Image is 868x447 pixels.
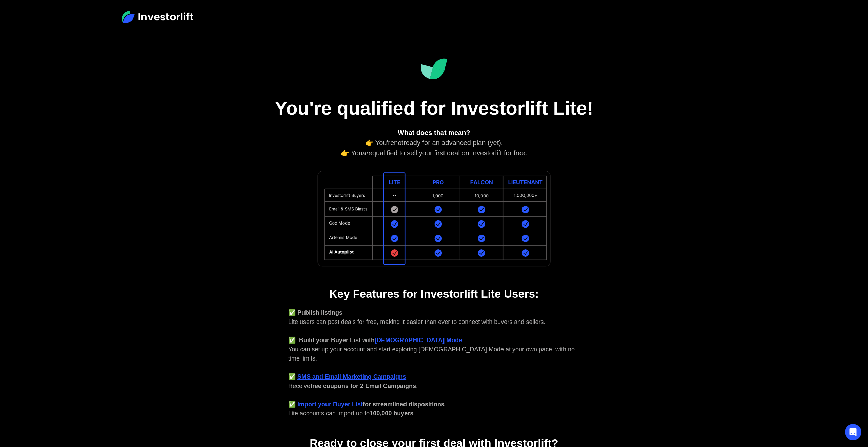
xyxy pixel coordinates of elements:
[362,149,372,157] em: are
[370,410,413,417] strong: 100,000 buyers
[845,424,861,440] div: Open Intercom Messenger
[288,401,296,408] strong: ✅
[310,383,416,389] strong: free coupons for 2 Email Campaigns
[394,139,403,147] em: not
[297,373,406,380] a: SMS and Email Marketing Campaigns
[288,128,580,158] div: 👉 You're ready for an advanced plan (yet). 👉 You qualified to sell your first deal on Investorlif...
[288,309,342,316] strong: ✅ Publish listings
[375,337,462,344] a: [DEMOGRAPHIC_DATA] Mode
[420,58,448,80] img: Investorlift Dashboard
[288,308,580,418] div: Lite users can post deals for free, making it easier than ever to connect with buyers and sellers...
[288,373,296,380] strong: ✅
[363,401,445,408] strong: for streamlined dispositions
[297,401,363,408] a: Import your Buyer List
[264,97,604,119] h1: You're qualified for Investorlift Lite!
[329,288,539,300] strong: Key Features for Investorlift Lite Users:
[398,129,470,136] strong: What does that mean?
[288,337,375,344] strong: ✅ Build your Buyer List with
